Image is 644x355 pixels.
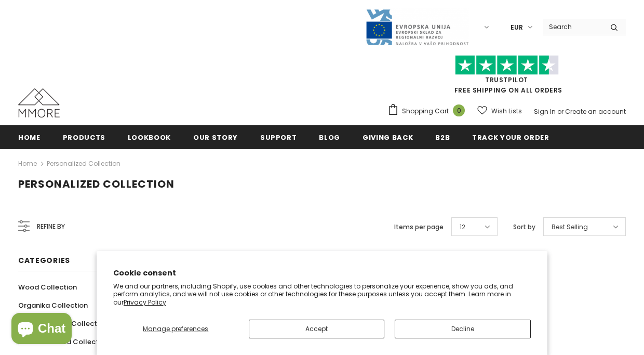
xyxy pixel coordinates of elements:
[394,222,444,232] label: Items per page
[18,177,175,191] span: Personalized Collection
[128,133,171,142] span: Lookbook
[18,88,60,117] img: MMORE Cases
[143,324,208,333] span: Manage preferences
[193,133,238,142] span: Our Story
[18,255,70,266] span: Categories
[18,278,77,296] a: Wood Collection
[365,8,469,46] img: Javni Razpis
[113,282,531,307] p: We and our partners, including Shopify, use cookies and other technologies to personalize your ex...
[124,298,166,307] a: Privacy Policy
[47,159,120,168] a: Personalized Collection
[363,125,413,149] a: Giving back
[260,125,297,149] a: support
[460,222,465,232] span: 12
[128,125,171,149] a: Lookbook
[18,125,41,149] a: Home
[435,133,450,142] span: B2B
[491,106,522,116] span: Wish Lists
[63,133,105,142] span: Products
[18,296,88,314] a: Organika Collection
[513,222,535,232] label: Sort by
[113,320,238,338] button: Manage preferences
[37,221,65,232] span: Refine by
[18,300,88,310] span: Organika Collection
[552,222,588,232] span: Best Selling
[557,107,563,116] span: or
[387,60,626,95] span: FREE SHIPPING ON ALL ORDERS
[18,282,77,292] span: Wood Collection
[193,125,238,149] a: Our Story
[402,106,449,116] span: Shopping Cart
[472,133,549,142] span: Track your order
[543,19,602,34] input: Search Site
[455,55,559,75] img: Trust Pilot Stars
[63,125,105,149] a: Products
[363,133,413,142] span: Giving back
[485,75,528,84] a: Trustpilot
[260,133,297,142] span: support
[249,320,385,338] button: Accept
[8,313,75,347] inbox-online-store-chat: Shopify online store chat
[18,133,41,142] span: Home
[319,125,340,149] a: Blog
[453,104,465,116] span: 0
[319,133,340,142] span: Blog
[365,22,469,31] a: Javni Razpis
[565,107,626,116] a: Create an account
[387,103,470,119] a: Shopping Cart 0
[511,22,523,33] span: EUR
[534,107,556,116] a: Sign In
[395,320,531,338] button: Decline
[435,125,450,149] a: B2B
[472,125,549,149] a: Track your order
[18,157,37,170] a: Home
[113,268,531,279] h2: Cookie consent
[477,102,522,120] a: Wish Lists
